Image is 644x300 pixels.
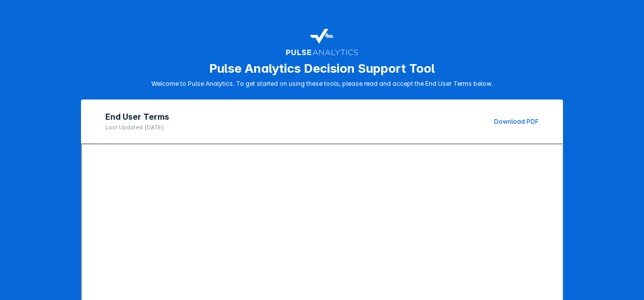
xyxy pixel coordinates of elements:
img: pulse-logo-user-terms.svg [286,24,358,57]
p: Welcome to Pulse Analytics. To get started on using these tools, please read and accept the End U... [151,80,493,87]
p: Last Updated: [DATE] [105,124,169,131]
h1: Pulse Analytics Decision Support Tool [209,61,435,76]
h2: End User Terms [105,112,169,122]
a: Download PDF [494,118,539,125]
